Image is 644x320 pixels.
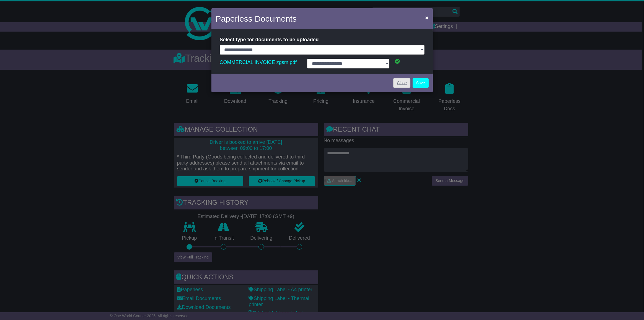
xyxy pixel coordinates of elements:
[413,78,429,88] button: Save
[422,12,431,23] button: Close
[425,14,428,21] span: ×
[220,35,319,45] label: Select type for documents to be uploaded
[393,78,410,88] a: Close
[216,12,297,25] h4: Paperless Documents
[220,58,297,66] a: COMMERCIAL INVOICE zgsm.pdf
